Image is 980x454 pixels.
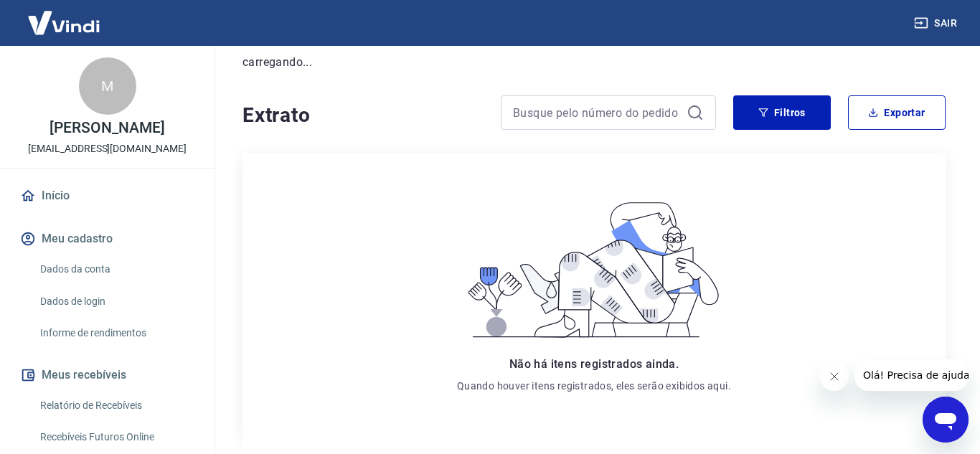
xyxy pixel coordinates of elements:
img: Vindi [17,1,110,44]
button: Filtros [733,95,831,130]
a: Recebíveis Futuros Online [34,422,197,452]
p: carregando... [242,54,946,71]
span: Olá! Precisa de ajuda? [9,10,121,22]
p: [PERSON_NAME] [50,120,164,136]
iframe: Botão para abrir a janela de mensagens [923,397,969,443]
p: Quando houver itens registrados, eles serão exibidos aqui. [457,379,731,393]
a: Dados de login [34,287,197,316]
a: Informe de rendimentos [34,318,197,348]
a: Início [17,180,197,212]
iframe: Fechar mensagem [820,362,849,391]
p: [EMAIL_ADDRESS][DOMAIN_NAME] [28,141,187,156]
iframe: Mensagem da empresa [854,359,969,391]
button: Meu cadastro [17,223,197,255]
button: Sair [911,10,963,37]
a: Relatório de Recebíveis [34,391,197,420]
h4: Extrato [242,101,484,130]
span: Não há itens registrados ainda. [509,357,679,371]
input: Busque pelo número do pedido [513,102,681,123]
a: Dados da conta [34,255,197,284]
button: Meus recebíveis [17,359,197,391]
button: Exportar [848,95,946,130]
div: M [79,57,136,115]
